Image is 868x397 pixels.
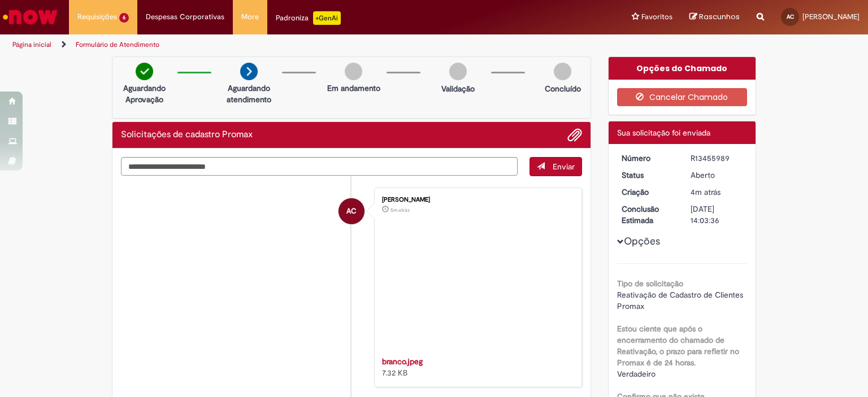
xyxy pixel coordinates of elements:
[382,356,423,367] a: branco.jpeg
[76,40,159,49] a: Formulário de Atendimento
[802,12,860,21] span: [PERSON_NAME]
[545,83,581,94] p: Concluído
[382,356,570,378] div: 7.32 KB
[691,186,743,198] div: 28/08/2025 09:03:27
[121,130,253,140] h2: Solicitações de cadastro Promax Histórico de tíquete
[641,11,672,23] span: Favoritos
[241,11,259,23] span: More
[390,207,410,213] time: 28/08/2025 09:03:05
[691,152,743,164] div: R13455989
[613,169,683,181] dt: Status
[240,63,258,80] img: arrow-next.png
[222,82,276,105] p: Aguardando atendimento
[567,128,582,142] button: Adicionar anexos
[617,88,748,106] button: Cancelar Chamado
[117,82,172,105] p: Aguardando Aprovação
[699,11,740,22] span: Rascunhos
[613,152,683,164] dt: Número
[1,6,59,28] img: ServiceNow
[613,186,683,198] dt: Criação
[338,198,364,224] div: ANNA COLLE
[345,63,362,80] img: img-circle-grey.png
[787,13,794,20] span: AC
[441,83,475,94] p: Validação
[609,57,756,80] div: Opções do Chamado
[554,63,571,80] img: img-circle-grey.png
[8,34,570,55] ul: Trilhas de página
[691,187,721,197] time: 28/08/2025 09:03:27
[617,128,710,138] span: Sua solicitação foi enviada
[449,63,467,80] img: img-circle-grey.png
[346,198,357,225] span: AC
[691,203,743,226] div: [DATE] 14:03:36
[617,324,739,368] b: Estou ciente que após o encerramento do chamado de Reativação, o prazo para refletir no Promax é ...
[553,162,575,172] span: Enviar
[77,11,117,23] span: Requisições
[382,197,570,203] div: [PERSON_NAME]
[691,169,743,181] div: Aberto
[146,11,224,23] span: Despesas Corporativas
[613,203,683,226] dt: Conclusão Estimada
[12,40,51,49] a: Página inicial
[689,12,740,23] a: Rascunhos
[313,11,341,25] p: +GenAi
[617,290,745,311] span: Reativação de Cadastro de Clientes Promax
[327,82,380,94] p: Em andamento
[119,13,129,23] span: 6
[691,187,721,197] span: 4m atrás
[530,157,582,176] button: Enviar
[121,157,518,176] textarea: Digite sua mensagem aqui...
[390,207,410,213] span: 5m atrás
[136,63,153,80] img: check-circle-green.png
[617,369,656,379] span: Verdadeiro
[276,11,341,25] div: Padroniza
[617,278,683,289] b: Tipo de solicitação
